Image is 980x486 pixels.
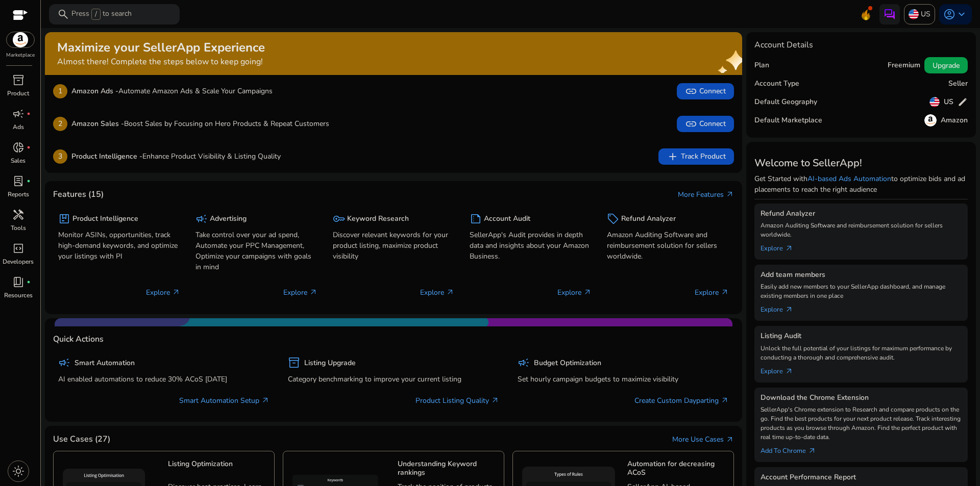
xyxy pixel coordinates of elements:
[53,434,110,444] h4: Use Cases (27)
[761,271,962,279] h5: Add team members
[71,86,118,96] b: Amazon Ads -
[288,356,300,369] span: inventory_2
[607,213,619,225] span: sell
[726,436,734,444] span: arrow_outward
[71,151,281,162] p: Enhance Product Visibility & Listing Quality
[398,460,499,478] h5: Understanding Keyword rankings
[941,116,968,125] h5: Amazon
[53,335,104,344] h4: Quick Actions
[761,239,801,253] a: Explorearrow_outward
[761,344,962,362] p: Unlock the full potential of your listings for maximum performance by conducting a thorough and c...
[415,395,499,406] a: Product Listing Quality
[53,190,104,199] h4: Features (15)
[667,150,679,163] span: add
[761,394,962,402] h5: Download the Chrome Extension
[179,395,269,406] a: Smart Automation Setup
[685,118,726,130] span: Connect
[4,291,33,300] p: Resources
[58,374,269,385] p: AI enabled automations to reduce 30% ACoS [DATE]
[921,5,930,23] p: US
[58,229,180,262] p: Monitor ASINs, opportunities, track high-demand keywords, and optimize your listings with PI
[667,150,726,163] span: Track Product
[557,287,592,298] p: Explore
[283,287,317,298] p: Explore
[53,84,67,98] p: 1
[518,356,530,369] span: campaign
[924,114,937,126] img: amazon.svg
[721,396,729,404] span: arrow_outward
[534,359,601,368] h5: Budget Optimization
[583,288,592,296] span: arrow_outward
[658,148,734,165] button: addTrack Product
[807,174,891,184] a: AI-based Ads Automation
[6,52,35,59] p: Marketplace
[71,119,124,129] b: Amazon Sales -
[58,356,70,369] span: campaign
[761,473,962,482] h5: Account Performance Report
[761,210,962,218] h5: Refund Analyzer
[685,85,726,97] span: Connect
[420,287,454,298] p: Explore
[13,122,24,132] p: Ads
[761,300,801,315] a: Explorearrow_outward
[347,215,409,223] h5: Keyword Research
[943,8,955,20] span: account_circle
[261,396,269,404] span: arrow_outward
[75,359,135,368] h5: Smart Automation
[12,141,24,154] span: donut_small
[12,74,24,86] span: inventory_2
[685,118,697,130] span: link
[7,89,29,98] p: Product
[3,257,34,266] p: Developers
[91,9,101,20] span: /
[754,173,968,195] p: Get Started with to optimize bids and ad placements to reach the right audience
[888,61,920,70] h5: Freemium
[210,215,247,223] h5: Advertising
[58,213,70,225] span: package
[491,396,499,404] span: arrow_outward
[7,32,34,47] img: amazon.svg
[12,276,24,288] span: book_4
[195,213,208,225] span: campaign
[677,83,734,99] button: linkConnect
[948,80,968,88] h5: Seller
[627,460,728,478] h5: Automation for decreasing ACoS
[761,405,962,442] p: SellerApp's Chrome extension to Research and compare products on the go. Find the best products f...
[808,447,816,455] span: arrow_outward
[53,149,67,164] p: 3
[754,61,769,70] h5: Plan
[57,57,265,67] h4: Almost there! Complete the steps below to keep going!
[12,465,24,477] span: light_mode
[12,209,24,221] span: handyman
[27,280,31,284] span: fiber_manual_record
[57,40,265,55] h2: Maximize your SellerApp Experience
[955,8,968,20] span: keyboard_arrow_down
[333,229,455,262] p: Discover relevant keywords for your product listing, maximize product visibility
[761,282,962,300] p: Easily add new members to your SellerApp dashboard, and manage existing members in one place
[484,215,530,223] h5: Account Audit
[726,190,734,198] span: arrow_outward
[72,215,138,223] h5: Product Intelligence
[933,60,960,71] span: Upgrade
[168,460,269,478] h5: Listing Optimization
[909,9,919,19] img: us.svg
[785,367,793,375] span: arrow_outward
[146,287,180,298] p: Explore
[678,189,734,200] a: More Featuresarrow_outward
[754,116,822,125] h5: Default Marketplace
[518,374,729,385] p: Set hourly campaign budgets to maximize visibility
[288,374,499,385] p: Category benchmarking to improve your current listing
[27,145,31,149] span: fiber_manual_record
[761,221,962,239] p: Amazon Auditing Software and reimbursement solution for sellers worldwide.
[71,9,132,20] p: Press to search
[721,288,729,296] span: arrow_outward
[634,395,729,406] a: Create Custom Dayparting
[761,442,824,456] a: Add To Chrome
[958,97,968,107] span: edit
[11,223,26,233] p: Tools
[12,242,24,254] span: code_blocks
[57,8,69,20] span: search
[11,156,26,165] p: Sales
[304,359,356,368] h5: Listing Upgrade
[12,108,24,120] span: campaign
